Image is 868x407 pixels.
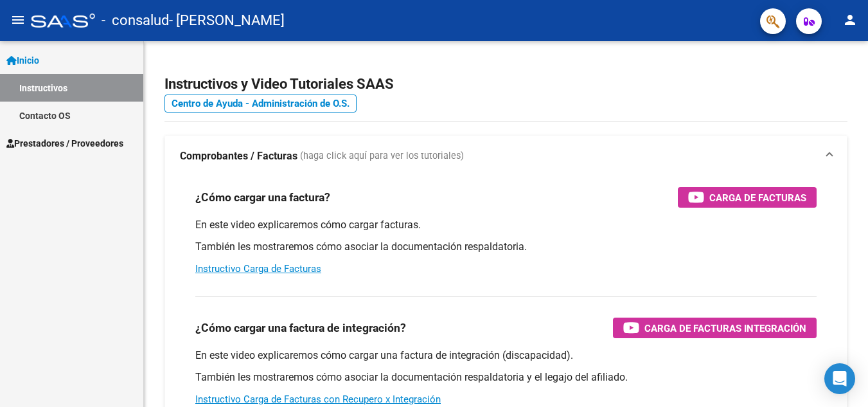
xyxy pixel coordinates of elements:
button: Carga de Facturas Integración [613,318,817,338]
h3: ¿Cómo cargar una factura? [195,188,330,206]
span: Carga de Facturas [709,190,806,206]
span: Inicio [6,53,39,68]
p: También les mostraremos cómo asociar la documentación respaldatoria y el legajo del afiliado. [195,370,817,384]
span: - [PERSON_NAME] [169,6,285,35]
a: Instructivo Carga de Facturas con Recupero x Integración [195,393,441,405]
p: También les mostraremos cómo asociar la documentación respaldatoria. [195,240,817,254]
strong: Comprobantes / Facturas [180,149,297,163]
mat-icon: menu [10,12,26,28]
h3: ¿Cómo cargar una factura de integración? [195,319,406,337]
a: Centro de Ayuda - Administración de O.S. [164,95,357,113]
mat-expansion-panel-header: Comprobantes / Facturas (haga click aquí para ver los tutoriales) [164,136,847,177]
p: En este video explicaremos cómo cargar facturas. [195,218,817,232]
mat-icon: person [842,12,858,28]
a: Instructivo Carga de Facturas [195,263,321,275]
p: En este video explicaremos cómo cargar una factura de integración (discapacidad). [195,348,817,363]
span: Carga de Facturas Integración [644,320,806,336]
span: Prestadores / Proveedores [6,136,123,150]
h2: Instructivos y Video Tutoriales SAAS [164,72,847,96]
button: Carga de Facturas [678,187,817,208]
span: - consalud [102,6,169,35]
span: (haga click aquí para ver los tutoriales) [300,149,464,163]
div: Open Intercom Messenger [824,363,855,394]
